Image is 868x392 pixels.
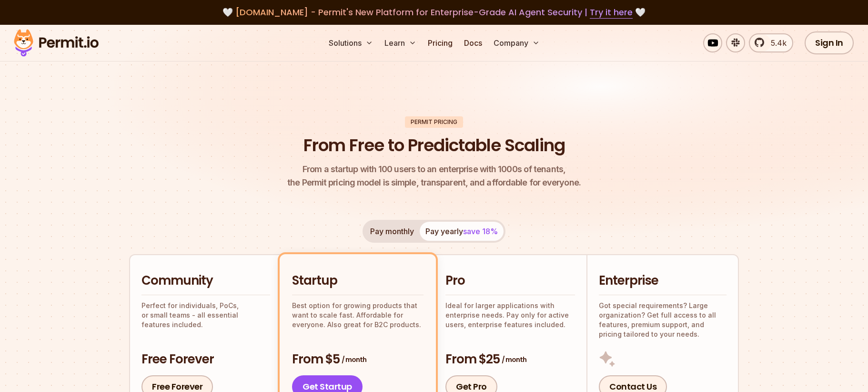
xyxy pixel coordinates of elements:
h2: Enterprise [599,272,727,289]
button: Learn [381,33,420,52]
p: Got special requirements? Large organization? Get full access to all features, premium support, a... [599,301,727,339]
button: Pay monthly [364,222,420,241]
span: / month [342,355,366,364]
p: Ideal for larger applications with enterprise needs. Pay only for active users, enterprise featur... [445,301,575,330]
h2: Startup [292,272,424,289]
div: Permit Pricing [405,116,463,128]
span: [DOMAIN_NAME] - Permit's New Platform for Enterprise-Grade AI Agent Security | [235,6,633,18]
div: 🤍 🤍 [23,6,845,19]
h1: From Free to Predictable Scaling [303,134,565,157]
a: Docs [460,33,486,52]
a: Try it here [590,6,633,19]
span: / month [502,355,526,364]
img: Permit logo [10,27,103,59]
span: From a startup with 100 users to an enterprise with 1000s of tenants, [287,163,581,176]
button: Company [490,33,544,52]
p: the Permit pricing model is simple, transparent, and affordable for everyone. [287,163,581,189]
span: 5.4k [765,37,787,49]
a: Pricing [424,33,456,52]
p: Best option for growing products that want to scale fast. Affordable for everyone. Also great for... [292,301,424,330]
h2: Pro [445,272,575,289]
h3: From $25 [445,351,575,368]
a: 5.4k [749,33,793,52]
p: Perfect for individuals, PoCs, or small teams - all essential features included. [141,301,270,330]
button: Solutions [325,33,377,52]
h2: Community [141,272,270,289]
a: Sign In [805,31,854,54]
h3: Free Forever [141,351,270,368]
h3: From $5 [292,351,424,368]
